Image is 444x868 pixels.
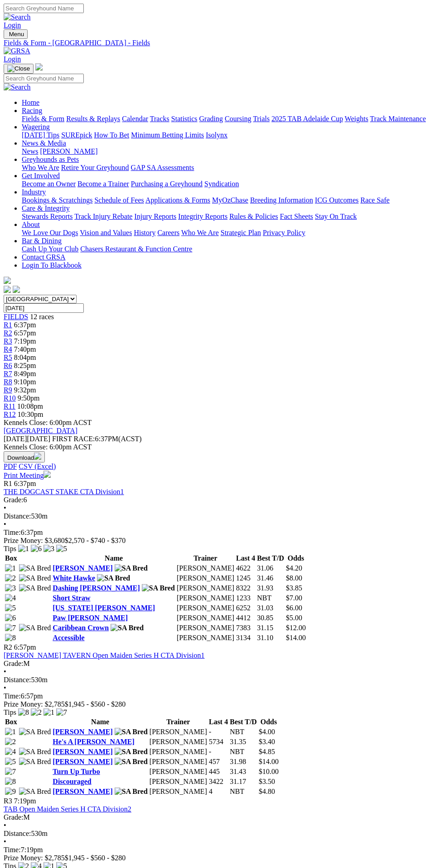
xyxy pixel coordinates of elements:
a: Accessible [53,634,84,642]
a: [PERSON_NAME] [53,728,112,736]
span: R7 [4,370,12,377]
a: R6 [4,362,12,369]
button: Toggle navigation [4,29,28,39]
div: Racing [22,115,440,123]
span: R10 [4,394,16,402]
td: NBT [229,727,257,736]
img: 3 [43,545,54,553]
a: Purchasing a Greyhound [131,180,203,188]
span: Tips [4,545,16,552]
a: Wagering [22,123,50,131]
td: [PERSON_NAME] [176,564,235,573]
a: [PERSON_NAME] [53,564,112,572]
span: 8:49pm [14,370,36,377]
span: 7:40pm [14,345,36,353]
td: 30.85 [256,613,285,623]
img: 1 [5,564,16,572]
span: R3 [4,337,12,345]
span: Tips [4,708,16,716]
a: Track Injury Rebate [74,212,132,220]
a: News [22,147,38,155]
span: Grade: [4,660,24,667]
img: printer.svg [43,471,51,478]
a: [PERSON_NAME] [53,748,112,755]
img: 5 [5,758,16,766]
a: Results & Replays [66,115,120,123]
span: Time: [4,692,21,700]
a: Dashing [PERSON_NAME] [53,584,140,592]
td: 31.35 [229,737,257,746]
td: [PERSON_NAME] [176,623,235,632]
td: 445 [208,767,228,776]
a: Coursing [225,115,251,123]
div: 6:37pm [4,528,440,537]
span: $12.00 [286,624,306,632]
span: 10:30pm [18,410,43,418]
td: 1245 [236,574,256,583]
button: Download [4,451,45,462]
img: 4 [5,748,16,756]
img: SA Bred [142,584,175,592]
th: Best T/D [229,717,257,726]
a: Discouraged [53,778,91,785]
img: download.svg [34,453,41,460]
td: [PERSON_NAME] [176,633,235,642]
span: FIELDS [4,313,28,321]
a: Login To Blackbook [22,261,82,269]
a: News & Media [22,139,66,147]
img: 5 [5,604,16,612]
td: 3422 [208,777,228,786]
img: Search [4,83,31,91]
a: Calendar [122,115,148,123]
div: Bar & Dining [22,245,440,253]
a: R4 [4,345,12,353]
a: Bar & Dining [22,237,62,245]
span: Menu [9,31,24,38]
img: 8 [5,634,16,642]
a: THE DOGCAST STAKE CTA Division1 [4,488,124,495]
a: [DATE] Tips [22,131,59,139]
a: Breeding Information [250,196,313,204]
span: Distance: [4,676,31,684]
img: 8 [18,708,29,717]
a: Who We Are [22,164,59,171]
img: SA Bred [111,624,144,632]
img: GRSA [4,47,30,55]
img: SA Bred [115,564,148,572]
img: 7 [56,708,67,717]
a: Racing [22,107,42,114]
td: 1233 [236,594,256,603]
span: $10.00 [259,768,279,775]
td: 31.06 [256,564,285,573]
span: 12 races [30,313,54,321]
div: 6 [4,496,440,504]
a: Turn Up Turbo [53,768,100,775]
input: Search [4,4,84,13]
a: Fields & Form [22,115,64,123]
div: Industry [22,196,440,204]
a: Trials [253,115,270,123]
td: [PERSON_NAME] [149,747,208,756]
td: [PERSON_NAME] [176,584,235,593]
button: Toggle navigation [4,64,34,74]
a: Login [4,55,21,63]
img: 2 [5,574,16,582]
img: SA Bred [115,728,148,736]
img: SA Bred [19,728,51,736]
td: 31.46 [256,574,285,583]
td: 31.43 [229,767,257,776]
span: Distance: [4,512,31,520]
span: $3.50 [259,778,275,785]
span: • [4,684,6,692]
th: Odds [285,554,306,563]
td: 31.10 [256,633,285,642]
img: SA Bred [19,758,51,766]
div: Download [4,462,440,471]
td: NBT [256,594,285,603]
img: 8 [5,778,16,786]
td: 31.17 [229,777,257,786]
a: [PERSON_NAME] TAVERN Open Maiden Series H CTA Division1 [4,651,205,659]
td: [PERSON_NAME] [149,787,208,796]
td: [PERSON_NAME] [149,737,208,746]
div: 6:57pm [4,692,440,700]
